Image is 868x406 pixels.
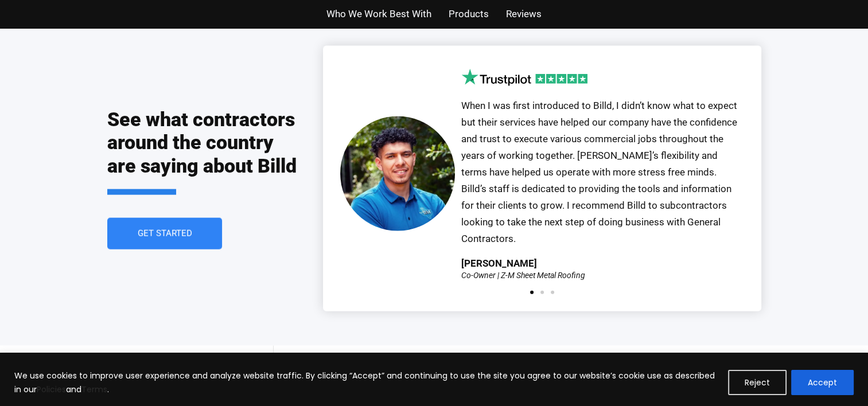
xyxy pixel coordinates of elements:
[530,291,534,294] span: Go to slide 1
[137,229,192,238] span: Get Started
[461,100,737,244] span: When I was first introduced to Billd, I didn’t know what to expect but their services have helped...
[449,6,489,22] a: Products
[540,291,544,294] span: Go to slide 2
[107,108,300,195] h2: See what contractors around the country are saying about Billd
[107,218,222,249] a: Get Started
[461,259,537,268] div: [PERSON_NAME]
[81,384,107,395] a: Terms
[728,370,787,395] button: Reject
[461,271,585,279] div: Co-Owner | Z-M Sheet Metal Roofing
[37,384,66,395] a: Policies
[340,69,744,279] div: 1 / 3
[506,6,542,22] a: Reviews
[14,369,719,396] p: We use cookies to improve user experience and analyze website traffic. By clicking “Accept” and c...
[326,6,431,22] a: Who We Work Best With
[791,370,854,395] button: Accept
[551,291,554,294] span: Go to slide 3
